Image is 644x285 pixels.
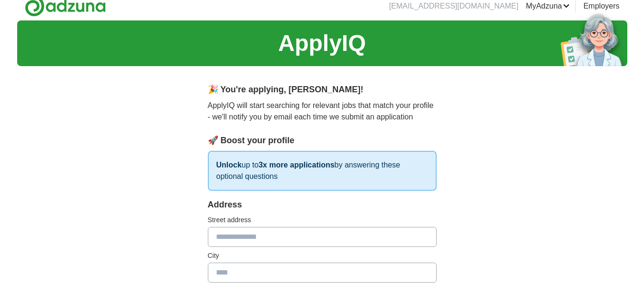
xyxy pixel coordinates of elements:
a: Employers [583,0,620,12]
strong: Unlock [216,161,242,169]
div: 🚀 Boost your profile [208,134,437,147]
p: ApplyIQ will start searching for relevant jobs that match your profile - we'll notify you by emai... [208,100,437,123]
strong: 3x more applications [258,161,334,169]
div: 🎉 You're applying , [PERSON_NAME] ! [208,83,437,96]
p: up to by answering these optional questions [208,151,437,191]
label: City [208,251,437,261]
label: Street address [208,215,437,225]
li: [EMAIL_ADDRESS][DOMAIN_NAME] [389,0,518,12]
div: Address [208,198,437,211]
a: MyAdzuna [526,0,570,12]
h1: ApplyIQ [278,26,366,60]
